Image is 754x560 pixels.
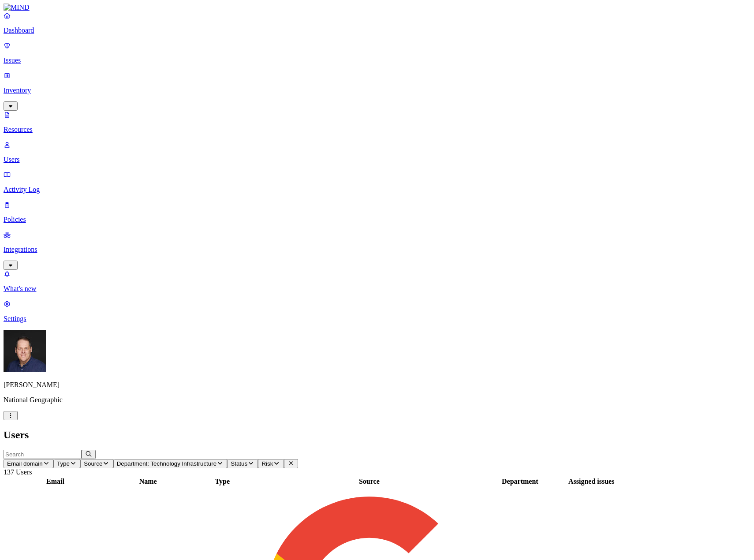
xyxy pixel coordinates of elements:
[4,26,750,34] p: Dashboard
[4,246,750,254] p: Integrations
[4,126,750,134] p: Resources
[4,216,750,224] p: Policies
[4,285,750,293] p: What's new
[4,429,750,441] h2: Users
[5,478,106,485] div: Email
[231,460,247,467] span: Status
[4,4,30,11] img: MIND
[558,478,625,485] div: Assigned issues
[108,478,188,485] div: Name
[4,330,46,372] img: Mark DeCarlo
[4,186,750,194] p: Activity Log
[190,478,254,485] div: Type
[57,460,70,467] span: Type
[256,478,482,485] div: Source
[4,56,750,64] p: Issues
[117,460,216,467] span: Department: Technology Infrastructure
[4,315,750,323] p: Settings
[4,450,82,459] input: Search
[484,478,556,485] div: Department
[84,460,102,467] span: Source
[4,156,750,164] p: Users
[4,396,750,404] p: National Geographic
[4,381,750,389] p: [PERSON_NAME]
[4,468,32,476] span: 137 Users
[7,460,43,467] span: Email domain
[4,86,750,94] p: Inventory
[261,460,273,467] span: Risk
